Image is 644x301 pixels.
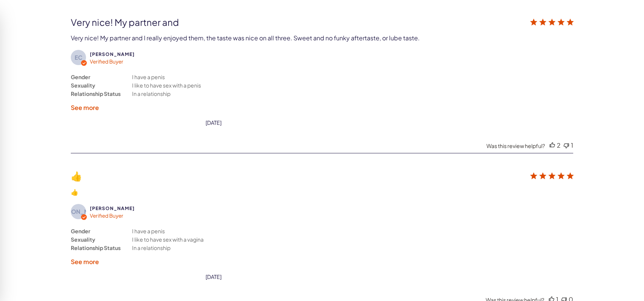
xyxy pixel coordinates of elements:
span: Verified Buyer [90,58,123,65]
div: date [206,119,222,126]
div: Relationship Status [71,89,121,98]
div: 👍 [71,170,473,182]
label: See more [71,104,99,111]
span: Verified Buyer [90,212,123,219]
div: Very nice! My partner and I really enjoyed them, the taste was nice on all three. Sweet and no fu... [71,34,420,42]
div: Vote down [564,141,569,149]
text: EC [75,54,83,61]
div: Gender [71,227,90,235]
div: 1 [571,141,573,149]
div: 2 [557,141,561,149]
div: Sexuality [71,235,95,244]
label: See more [71,258,99,266]
div: In a relationship [132,244,171,252]
div: date [206,273,222,280]
div: I like to have sex with a vagina [132,235,204,244]
span: Ethan C. [90,51,135,57]
div: [DATE] [206,119,222,126]
div: [DATE] [206,273,222,280]
div: In a relationship [132,89,171,98]
div: I like to have sex with a penis [132,81,201,89]
div: 👍 [71,188,78,196]
span: Jessica O. [90,205,135,211]
text: [PERSON_NAME] [54,208,103,215]
div: Vote up [550,141,555,149]
div: Sexuality [71,81,95,89]
div: Gender [71,73,90,81]
div: I have a penis [132,73,165,81]
div: Very nice! My partner and [71,16,473,28]
div: I have a penis [132,227,165,235]
div: Relationship Status [71,244,121,252]
div: Was this review helpful? [486,142,545,149]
